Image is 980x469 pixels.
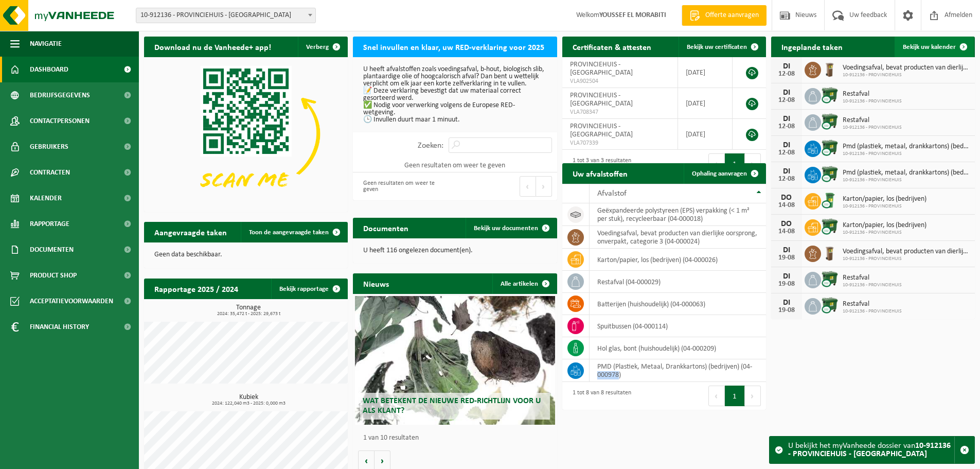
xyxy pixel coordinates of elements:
[30,108,90,134] span: Contactpersonen
[776,202,797,209] div: 14-08
[776,246,797,254] div: DI
[776,281,797,288] div: 19-08
[821,113,839,130] img: WB-1100-CU
[562,37,662,57] h2: Certificaten & attesten
[520,176,536,197] button: Previous
[903,44,956,50] span: Bekijk uw kalender
[776,228,797,235] div: 14-08
[144,57,348,210] img: Download de VHEPlus App
[306,44,329,50] span: Verberg
[725,153,745,174] button: 1
[708,153,725,174] button: Previous
[353,273,399,293] h2: Nieuws
[821,86,839,104] img: WB-1100-CU
[776,115,797,123] div: DI
[821,139,839,157] img: WB-1100-CU
[30,185,62,211] span: Kalender
[492,273,556,294] a: Alle artikelen
[590,226,766,249] td: voedingsafval, bevat producten van dierlijke oorsprong, onverpakt, categorie 3 (04-000024)
[149,401,348,406] span: 2024: 122,040 m3 - 2025: 0,000 m3
[843,195,926,203] span: Karton/papier, los (bedrijven)
[418,142,443,150] label: Zoeken:
[353,218,419,238] h2: Documenten
[843,177,970,183] span: 10-912136 - PROVINCIEHUIS
[843,169,970,177] span: Pmd (plastiek, metaal, drankkartons) (bedrijven)
[678,57,733,88] td: [DATE]
[30,263,77,288] span: Product Shop
[30,134,68,160] span: Gebruikers
[703,10,761,21] span: Offerte aanvragen
[843,151,970,157] span: 10-912136 - PROVINCIEHUIS
[776,307,797,314] div: 19-08
[843,203,926,210] span: 10-912136 - PROVINCIEHUIS
[821,218,839,235] img: WB-1100-CU
[590,203,766,226] td: geëxpandeerde polystyreen (EPS) verpakking (< 1 m² per stuk), recycleerbaar (04-000018)
[678,119,733,150] td: [DATE]
[776,194,797,202] div: DO
[684,163,765,184] a: Ophaling aanvragen
[776,299,797,307] div: DI
[590,271,766,293] td: restafval (04-000029)
[843,72,970,78] span: 10-912136 - PROVINCIEHUIS
[692,170,747,177] span: Ophaling aanvragen
[682,5,767,26] a: Offerte aanvragen
[821,297,839,314] img: WB-1100-CU
[776,89,797,97] div: DI
[843,282,902,288] span: 10-912136 - PROVINCIEHUIS
[567,385,631,407] div: 1 tot 8 van 8 resultaten
[843,221,926,230] span: Karton/papier, los (bedrijven)
[599,11,666,19] strong: YOUSSEF EL MORABITI
[144,222,237,242] h2: Aangevraagde taken
[821,244,839,262] img: WB-0140-HPE-BN-01
[149,304,348,317] h3: Tonnage
[30,160,70,185] span: Contracten
[776,97,797,104] div: 12-08
[570,123,633,138] span: PROVINCIEHUIS - [GEOGRAPHIC_DATA]
[679,37,765,57] a: Bekijk uw certificaten
[776,167,797,176] div: DI
[30,237,74,263] span: Documenten
[570,108,670,116] span: VLA708347
[843,308,902,315] span: 10-912136 - PROVINCIEHUIS
[570,77,670,85] span: VLA902504
[241,222,347,242] a: Toon de aangevraagde taken
[358,175,450,198] div: Geen resultaten om weer te geven
[567,152,631,175] div: 1 tot 3 van 3 resultaten
[144,279,248,299] h2: Rapportage 2025 / 2024
[149,394,348,406] h3: Kubiek
[821,192,839,209] img: WB-0240-CU
[843,248,970,256] span: Voedingsafval, bevat producten van dierlijke oorsprong, onverpakt, categorie 3
[843,116,902,125] span: Restafval
[597,189,627,198] span: Afvalstof
[776,62,797,71] div: DI
[590,337,766,359] td: hol glas, bont (huishoudelijk) (04-000209)
[353,37,555,57] h2: Snel invullen en klaar, uw RED-verklaring voor 2025
[843,98,902,105] span: 10-912136 - PROVINCIEHUIS
[363,66,546,124] p: U heeft afvalstoffen zoals voedingsafval, b-hout, biologisch slib, plantaardige olie of hoogcalor...
[363,247,546,254] p: U heeft 116 ongelezen document(en).
[745,386,761,406] button: Next
[474,225,538,232] span: Bekijk uw documenten
[821,165,839,183] img: WB-1100-CU
[466,218,556,238] a: Bekijk uw documenten
[788,442,951,458] strong: 10-912136 - PROVINCIEHUIS - [GEOGRAPHIC_DATA]
[776,176,797,183] div: 12-08
[843,230,926,236] span: 10-912136 - PROVINCIEHUIS
[895,37,974,57] a: Bekijk uw kalender
[708,386,725,406] button: Previous
[363,435,551,442] p: 1 van 10 resultaten
[562,163,638,183] h2: Uw afvalstoffen
[843,143,970,151] span: Pmd (plastiek, metaal, drankkartons) (bedrijven)
[843,256,970,262] span: 10-912136 - PROVINCIEHUIS
[821,60,839,78] img: WB-0140-HPE-BN-01
[776,220,797,228] div: DO
[570,61,633,77] span: PROVINCIEHUIS - [GEOGRAPHIC_DATA]
[30,57,68,82] span: Dashboard
[821,270,839,288] img: WB-1100-CU
[298,37,347,57] button: Verberg
[843,90,902,98] span: Restafval
[776,272,797,281] div: DI
[536,176,552,197] button: Next
[776,149,797,157] div: 12-08
[843,274,902,282] span: Restafval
